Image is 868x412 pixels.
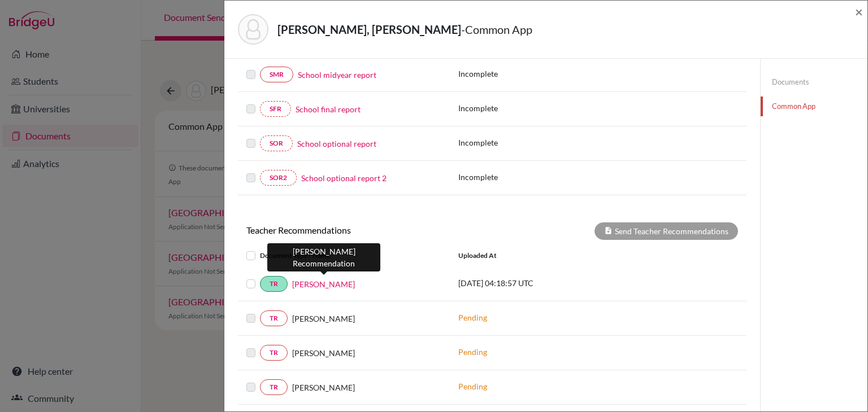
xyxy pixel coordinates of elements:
[238,249,450,262] div: Document Type / Name
[277,23,461,36] strong: [PERSON_NAME], [PERSON_NAME]
[461,23,532,36] span: - Common App
[458,277,611,289] p: [DATE] 04:18:57 UTC
[238,225,492,235] h6: Teacher Recommendations
[296,103,361,115] a: School final report
[292,382,355,393] span: [PERSON_NAME]
[458,380,611,392] p: Pending
[458,137,575,148] p: Incomplete
[267,243,380,271] div: [PERSON_NAME] Recommendation
[260,67,293,82] a: SMR
[450,249,619,262] div: Uploaded at
[292,278,355,290] a: [PERSON_NAME]
[292,347,355,359] span: [PERSON_NAME]
[301,172,387,184] a: School optional report 2
[458,312,611,323] p: Pending
[260,345,288,361] a: TR
[458,346,611,358] p: Pending
[260,135,293,151] a: SOR
[260,276,288,292] a: TR
[297,138,376,150] a: School optional report
[260,170,297,186] a: SOR2
[298,69,376,81] a: School midyear report
[761,97,867,116] a: Common App
[260,101,291,117] a: SFR
[855,3,863,20] span: ×
[260,379,288,395] a: TR
[855,5,863,19] button: Close
[761,72,867,92] a: Documents
[458,171,575,183] p: Incomplete
[292,313,355,325] span: [PERSON_NAME]
[594,222,738,240] div: Send Teacher Recommendations
[458,102,575,114] p: Incomplete
[260,310,288,326] a: TR
[458,68,575,80] p: Incomplete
